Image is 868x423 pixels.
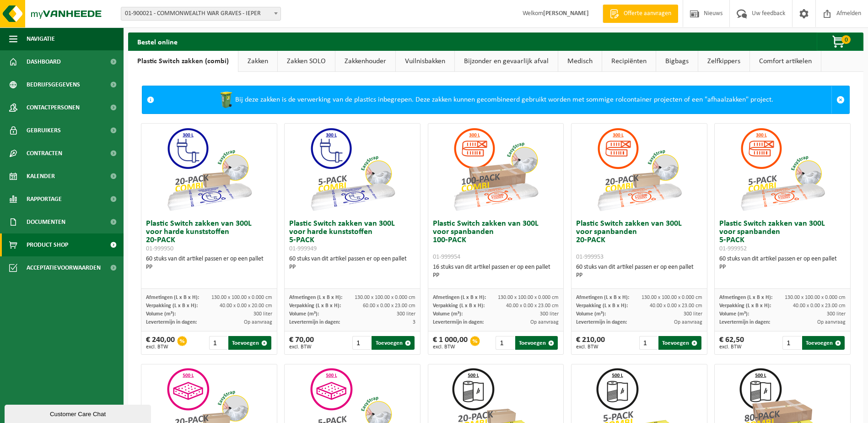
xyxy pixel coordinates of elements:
a: Comfort artikelen [750,51,821,72]
a: Bijzonder en gevaarlijk afval [455,51,558,72]
img: 01-999952 [737,124,828,215]
span: 130.00 x 100.00 x 0.000 cm [355,295,415,300]
span: excl. BTW [146,344,175,350]
input: 1 [782,336,801,350]
span: Verpakking (L x B x H): [433,303,485,309]
a: Vuilnisbakken [396,51,454,72]
span: 130.00 x 100.00 x 0.000 cm [498,295,559,300]
span: 40.00 x 0.00 x 23.00 cm [793,303,846,309]
button: Toevoegen [658,336,701,350]
span: Navigatie [27,27,55,50]
img: 01-999953 [593,124,685,215]
span: Afmetingen (L x B x H): [146,295,199,300]
span: 300 liter [540,311,559,317]
img: 01-999954 [450,124,541,215]
h3: Plastic Switch zakken van 300L voor spanbanden 20-PACK [576,220,702,261]
span: Levertermijn in dagen: [576,320,627,325]
img: 01-999949 [307,124,398,215]
span: excl. BTW [719,344,744,350]
a: Zakken [238,51,277,72]
div: € 240,00 [146,336,175,350]
div: 60 stuks van dit artikel passen er op een pallet [719,255,846,271]
span: Product Shop [27,233,68,256]
h3: Plastic Switch zakken van 300L voor spanbanden 5-PACK [719,220,846,253]
input: 1 [352,336,371,350]
img: 01-999950 [163,124,255,215]
span: excl. BTW [433,344,468,350]
h2: Bestel online [128,33,187,50]
button: Toevoegen [372,336,414,350]
span: Verpakking (L x B x H): [289,303,341,309]
a: Sluit melding [831,86,849,114]
div: 60 stuks van dit artikel passen er op een pallet [289,255,415,271]
span: 300 liter [684,311,702,317]
button: Toevoegen [802,336,845,350]
span: Afmetingen (L x B x H): [289,295,342,300]
span: Dashboard [27,50,61,73]
span: Verpakking (L x B x H): [719,303,771,309]
a: Recipiënten [602,51,656,72]
span: Levertermijn in dagen: [433,320,484,325]
span: 01-999953 [576,254,604,260]
span: Volume (m³): [433,311,463,317]
span: 300 liter [827,311,846,317]
span: 01-999952 [719,245,747,252]
span: Op aanvraag [530,320,559,325]
div: PP [289,263,415,271]
div: PP [719,263,846,271]
span: Op aanvraag [244,320,272,325]
span: Volume (m³): [289,311,319,317]
iframe: chat widget [5,403,153,423]
span: 40.00 x 0.00 x 20.00 cm [220,303,272,309]
div: € 210,00 [576,336,605,350]
span: Verpakking (L x B x H): [576,303,628,309]
span: Afmetingen (L x B x H): [576,295,629,300]
button: Toevoegen [515,336,558,350]
a: Zelfkippers [698,51,749,72]
span: 60.00 x 0.00 x 23.00 cm [363,303,415,309]
span: Rapportage [27,188,62,211]
span: 01-999954 [433,254,460,260]
span: Op aanvraag [817,320,846,325]
span: Acceptatievoorwaarden [27,256,101,279]
div: PP [576,271,702,280]
span: Contracten [27,142,62,165]
span: Verpakking (L x B x H): [146,303,198,309]
div: € 62,50 [719,336,744,350]
span: 130.00 x 100.00 x 0.000 cm [642,295,702,300]
span: Bedrijfsgegevens [27,73,80,96]
div: € 70,00 [289,336,314,350]
span: 01-900021 - COMMONWEALTH WAR GRAVES - IEPER [121,7,281,21]
span: Documenten [27,211,65,233]
span: excl. BTW [289,344,314,350]
span: Levertermijn in dagen: [146,320,197,325]
span: 01-999949 [289,245,317,252]
span: 3 [413,320,415,325]
div: 60 stuks van dit artikel passen er op een pallet [576,263,702,280]
div: PP [146,263,272,271]
input: 1 [496,336,514,350]
span: Kalender [27,165,55,188]
a: Bigbags [656,51,698,72]
span: Volume (m³): [576,311,606,317]
input: 1 [639,336,658,350]
a: Medisch [558,51,602,72]
div: € 1 000,00 [433,336,468,350]
span: 01-900021 - COMMONWEALTH WAR GRAVES - IEPER [121,7,280,20]
strong: [PERSON_NAME] [543,10,589,17]
span: 300 liter [253,311,272,317]
span: Gebruikers [27,119,61,142]
a: Plastic Switch zakken (combi) [128,51,238,72]
input: 1 [209,336,227,350]
span: Afmetingen (L x B x H): [719,295,772,300]
span: Levertermijn in dagen: [719,320,770,325]
h3: Plastic Switch zakken van 300L voor harde kunststoffen 20-PACK [146,220,272,253]
button: Toevoegen [228,336,271,350]
span: 130.00 x 100.00 x 0.000 cm [785,295,846,300]
a: Zakken SOLO [278,51,335,72]
div: 60 stuks van dit artikel passen er op een pallet [146,255,272,271]
span: 0 [841,35,851,44]
span: Volume (m³): [146,311,176,317]
span: Afmetingen (L x B x H): [433,295,486,300]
